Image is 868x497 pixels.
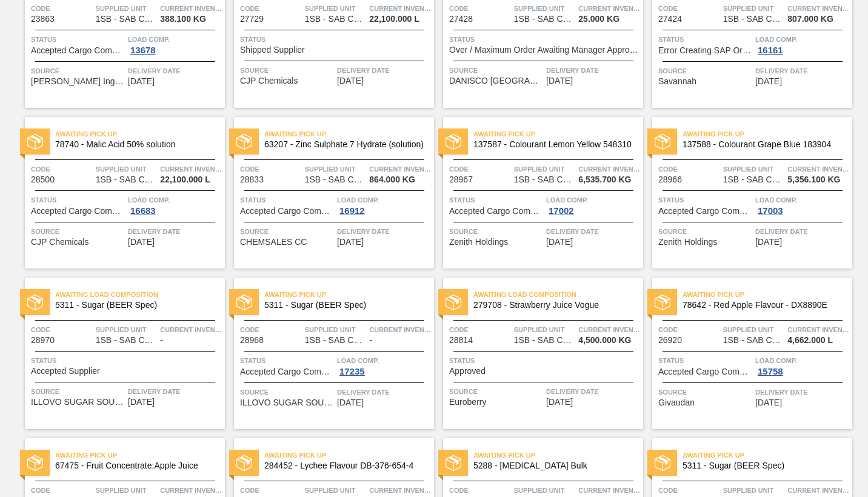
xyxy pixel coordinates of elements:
[31,385,125,398] span: Source
[546,194,640,216] a: Load Comp.17002
[514,15,575,24] span: 1SB - SAB Chamdor Brewery
[449,175,473,184] span: 28967
[240,398,334,407] span: ILLOVO SUGAR SOUTH AFRICA PTY LTD
[755,33,849,55] a: Load Comp.16161
[240,324,302,336] span: Code
[658,15,682,24] span: 27424
[96,2,158,15] span: Supplied Unit
[446,134,461,150] img: status
[578,2,640,15] span: Current inventory
[240,163,302,175] span: Code
[31,336,55,345] span: 28970
[160,163,222,175] span: Current inventory
[449,398,486,407] span: Euroberry
[96,324,158,336] span: Supplied Unit
[31,46,125,55] span: Accepted Cargo Composition
[434,278,643,429] a: statusAwaiting Load Composition279708 - Strawberry Juice VogueCode28814Supplied Unit1SB - SAB Cha...
[449,207,543,216] span: Accepted Cargo Composition
[160,175,210,184] span: 22,100.000 L
[449,324,511,336] span: Code
[128,398,155,407] span: 06/08/2025
[723,324,785,336] span: Supplied Unit
[337,355,431,367] span: Load Comp.
[96,15,156,24] span: 1SB - SAB Chamdor Brewery
[240,76,298,85] span: CJP Chemicals
[755,367,786,376] div: 15758
[655,455,670,471] img: status
[240,175,264,184] span: 28833
[449,367,486,376] span: Approved
[658,2,720,15] span: Code
[305,163,367,175] span: Supplied Unit
[787,324,849,336] span: Current inventory
[755,206,786,216] div: 17003
[369,336,372,345] span: -
[514,163,576,175] span: Supplied Unit
[225,117,434,269] a: statusAwaiting Pick Up63207 - Zinc Sulphate 7 Hydrate (solution)Code28833Supplied Unit1SB - SAB C...
[305,2,367,15] span: Supplied Unit
[337,238,364,247] span: 06/07/2025
[337,194,431,216] a: Load Comp.16912
[449,64,543,76] span: Source
[546,194,640,206] span: Load Comp.
[128,33,222,45] span: Load Comp.
[240,225,334,238] span: Source
[160,484,222,496] span: Current inventory
[305,15,366,24] span: 1SB - SAB Chamdor Brewery
[128,225,222,238] span: Delivery Date
[31,238,88,247] span: CJP Chemicals
[787,15,833,24] span: 807.000 KG
[27,134,43,150] img: status
[31,355,222,367] span: Status
[578,336,631,345] span: 4,500.000 KG
[658,163,720,175] span: Code
[473,301,633,310] span: 279708 - Strawberry Juice Vogue
[787,163,849,175] span: Current inventory
[658,207,752,216] span: Accepted Cargo Composition
[240,484,302,496] span: Code
[16,278,225,429] a: statusAwaiting Load Composition5311 - Sugar (BEER Spec)Code28970Supplied Unit1SB - SAB Chamdor Br...
[546,76,573,85] span: 04/24/2025
[337,76,364,85] span: 04/19/2025
[658,65,752,77] span: Source
[683,140,843,149] span: 137588 - Colourant Grape Blue 183904
[240,355,334,367] span: Status
[755,355,849,376] a: Load Comp.15758
[55,289,225,301] span: Awaiting Load Composition
[655,134,670,150] img: status
[546,64,640,76] span: Delivery Date
[337,398,364,407] span: 06/08/2025
[723,15,784,24] span: 1SB - SAB Chamdor Brewery
[128,77,155,86] span: 03/27/2025
[337,206,367,216] div: 16912
[128,45,158,55] div: 13678
[31,367,100,376] span: Accepted Supplier
[264,449,434,461] span: Awaiting Pick Up
[305,324,367,336] span: Supplied Unit
[683,461,843,470] span: 5311 - Sugar (BEER Spec)
[755,194,849,216] a: Load Comp.17003
[264,289,434,301] span: Awaiting Pick Up
[337,367,367,376] div: 17235
[31,207,125,216] span: Accepted Cargo Composition
[723,336,784,345] span: 1SB - SAB Chamdor Brewery
[787,175,840,184] span: 5,356.100 KG
[755,398,782,407] span: 06/11/2025
[755,77,782,86] span: 05/22/2025
[449,15,473,24] span: 27428
[723,175,784,184] span: 1SB - SAB Chamdor Brewery
[449,484,511,496] span: Code
[449,336,473,345] span: 28814
[578,175,631,184] span: 6,535.700 KG
[128,206,158,216] div: 16683
[369,484,431,496] span: Current inventory
[369,324,431,336] span: Current inventory
[449,2,511,15] span: Code
[31,175,55,184] span: 28500
[643,278,852,429] a: statusAwaiting Pick Up78642 - Red Apple Flavour - DX8890ECode26920Supplied Unit1SB - SAB Chamdor ...
[305,484,367,496] span: Supplied Unit
[128,385,222,398] span: Delivery Date
[787,2,849,15] span: Current inventory
[225,278,434,429] a: statusAwaiting Pick Up5311 - Sugar (BEER Spec)Code28968Supplied Unit1SB - SAB Chamdor BreweryCurr...
[337,386,431,398] span: Delivery Date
